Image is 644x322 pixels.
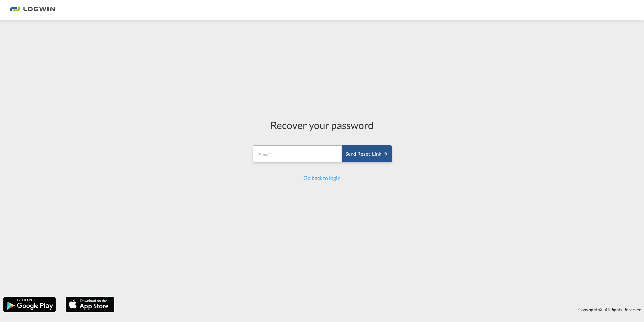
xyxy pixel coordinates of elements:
[303,175,340,181] a: Go back to login
[252,118,392,132] div: Recover your password
[342,145,392,162] button: SEND RESET LINK
[10,3,56,18] img: bc73a0e0d8c111efacd525e4c8ad7d32.png
[253,145,342,162] input: Email
[3,296,56,313] img: google.png
[65,296,115,313] img: apple.png
[345,150,388,158] div: Send reset link
[383,151,388,156] md-icon: icon-arrow-right
[118,304,644,315] div: Copyright © . All Rights Reserved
